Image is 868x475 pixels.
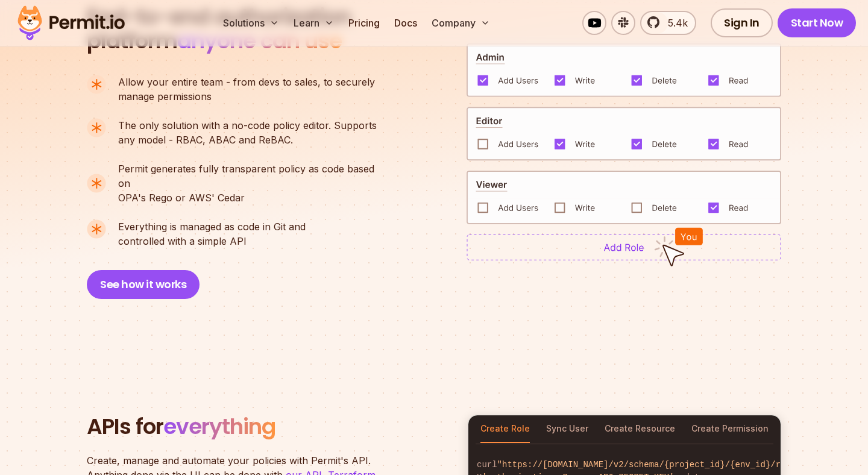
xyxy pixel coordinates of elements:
[118,219,306,248] p: controlled with a simple API
[87,415,453,439] h2: APIs for
[289,11,339,35] button: Learn
[118,162,387,190] span: Permit generates fully transparent policy as code based on
[480,415,530,443] button: Create Role
[778,8,857,37] a: Start Now
[118,162,387,205] p: OPA's Rego or AWS' Cedar
[12,2,130,43] img: Permit logo
[427,11,495,35] button: Company
[218,11,284,35] button: Solutions
[118,118,377,133] span: The only solution with a no-code policy editor. Supports
[605,415,675,443] button: Create Resource
[118,219,306,234] span: Everything is managed as code in Git and
[118,118,377,147] p: any model - RBAC, ABAC and ReBAC.
[344,11,385,35] a: Pricing
[711,8,773,37] a: Sign In
[691,415,769,443] button: Create Permission
[87,5,351,53] h2: platform
[163,411,275,442] span: everything
[118,75,375,89] span: Allow your entire team - from devs to sales, to securely
[389,11,422,35] a: Docs
[546,415,588,443] button: Sync User
[497,460,806,470] span: "https://[DOMAIN_NAME]/v2/schema/{project_id}/{env_id}/roles"
[87,270,200,299] button: See how it works
[118,75,375,104] p: manage permissions
[640,11,696,35] a: 5.4k
[661,16,688,30] span: 5.4k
